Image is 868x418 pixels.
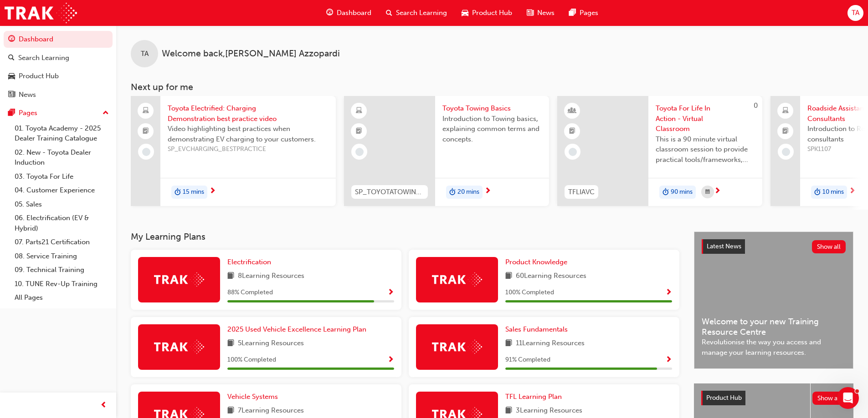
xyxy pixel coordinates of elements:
[442,114,542,145] span: Introduction to Towing basics, explaining common terms and concepts.
[706,394,742,402] span: Product Hub
[227,393,278,401] span: Vehicle Systems
[569,126,575,137] span: booktick-icon
[227,324,370,335] a: 2025 Used Vehicle Excellence Learning Plan
[8,91,15,99] span: news-icon
[665,289,672,297] span: Show Progress
[387,356,394,364] span: Show Progress
[11,197,113,212] a: 05. Sales
[702,239,846,254] a: Latest NewsShow all
[701,391,846,405] a: Product HubShow all
[754,101,758,110] span: 0
[505,258,567,266] span: Product Knowledge
[782,148,790,156] span: learningRecordVerb_NONE-icon
[227,338,234,349] span: book-icon
[227,271,234,282] span: book-icon
[432,340,482,354] img: Trak
[449,186,456,198] span: duration-icon
[505,392,565,402] a: TFL Learning Plan
[782,105,789,117] span: laptop-icon
[472,8,512,18] span: Product Hub
[505,393,562,401] span: TFL Learning Plan
[227,287,273,298] span: 88 % Completed
[131,232,679,242] h3: My Learning Plans
[505,257,571,267] a: Product Knowledge
[116,82,868,92] h3: Next up for me
[822,187,844,197] span: 10 mins
[4,105,113,121] button: Pages
[319,4,379,22] a: guage-iconDashboard
[849,187,856,196] span: next-icon
[168,103,329,124] span: Toyota Electrified: Charging Demonstration best practice video
[103,107,109,119] span: up-icon
[837,387,859,409] iframe: Intercom live chat
[505,355,550,365] span: 91 % Completed
[656,103,755,134] span: Toyota For Life In Action - Virtual Classroom
[505,324,571,335] a: Sales Fundamentals
[4,50,113,66] a: Search Learning
[4,29,113,105] button: DashboardSearch LearningProduct HubNews
[168,144,329,155] span: SP_EVCHARGING_BESTPRACTICE
[209,187,216,196] span: next-icon
[5,3,77,23] a: Trak
[355,148,364,156] span: learningRecordVerb_NONE-icon
[19,71,59,81] div: Product Hub
[142,148,150,156] span: learningRecordVerb_NONE-icon
[379,4,454,22] a: search-iconSearch Learning
[516,271,586,282] span: 60 Learning Resources
[527,7,534,19] span: news-icon
[665,354,672,366] button: Show Progress
[396,8,447,18] span: Search Learning
[18,53,69,63] div: Search Learning
[714,187,721,196] span: next-icon
[387,287,394,298] button: Show Progress
[4,86,113,103] a: News
[812,392,847,405] button: Show all
[11,249,113,263] a: 08. Service Training
[442,103,542,114] span: Toyota Towing Basics
[326,7,333,19] span: guage-icon
[238,338,304,349] span: 5 Learning Resources
[4,68,113,85] a: Product Hub
[227,258,271,266] span: Electrification
[505,271,512,282] span: book-icon
[19,90,36,100] div: News
[702,317,846,337] span: Welcome to your new Training Resource Centre
[19,108,37,118] div: Pages
[175,186,181,198] span: duration-icon
[537,8,555,18] span: News
[11,211,113,235] a: 06. Electrification (EV & Hybrid)
[505,287,554,298] span: 100 % Completed
[663,186,669,198] span: duration-icon
[11,146,113,170] a: 02. New - Toyota Dealer Induction
[569,105,575,117] span: learningResourceType_INSTRUCTOR_LED-icon
[432,272,482,287] img: Trak
[580,8,598,18] span: Pages
[519,4,562,22] a: news-iconNews
[227,405,234,417] span: book-icon
[238,405,304,417] span: 7 Learning Resources
[356,105,362,117] span: learningResourceType_ELEARNING-icon
[131,96,336,206] a: Toyota Electrified: Charging Demonstration best practice videoVideo highlighting best practices w...
[11,277,113,291] a: 10. TUNE Rev-Up Training
[141,49,149,59] span: TA
[8,35,15,44] span: guage-icon
[11,291,113,305] a: All Pages
[387,354,394,366] button: Show Progress
[812,240,846,253] button: Show all
[516,405,582,417] span: 3 Learning Resources
[568,187,595,197] span: TFLIAVC
[814,186,821,198] span: duration-icon
[154,272,204,287] img: Trak
[183,187,204,197] span: 15 mins
[569,148,577,156] span: learningRecordVerb_NONE-icon
[457,187,479,197] span: 20 mins
[227,355,276,365] span: 100 % Completed
[569,7,576,19] span: pages-icon
[516,338,585,349] span: 11 Learning Resources
[386,7,392,19] span: search-icon
[656,134,755,165] span: This is a 90 minute virtual classroom session to provide practical tools/frameworks, behaviours a...
[154,340,204,354] img: Trak
[387,289,394,297] span: Show Progress
[665,287,672,298] button: Show Progress
[847,5,863,21] button: TA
